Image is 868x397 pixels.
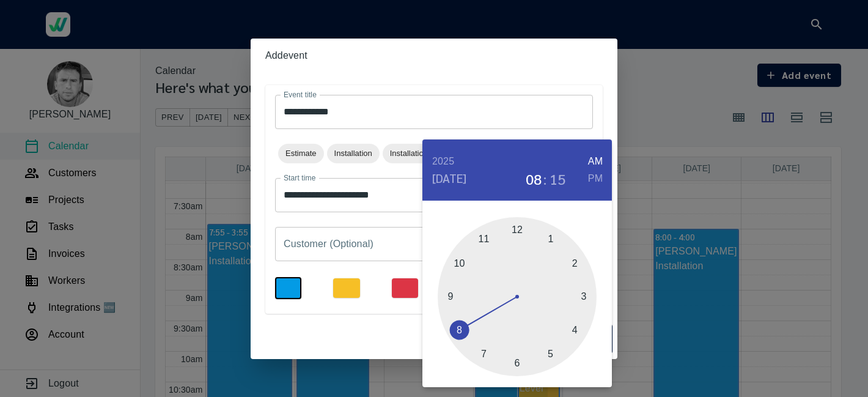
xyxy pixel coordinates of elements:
button: [DATE] [432,171,466,185]
button: PM [588,170,603,187]
button: 15 [550,170,565,187]
button: 2025 [432,153,454,170]
button: AM [588,153,603,170]
h3: : [543,170,547,187]
button: 08 [526,170,542,187]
